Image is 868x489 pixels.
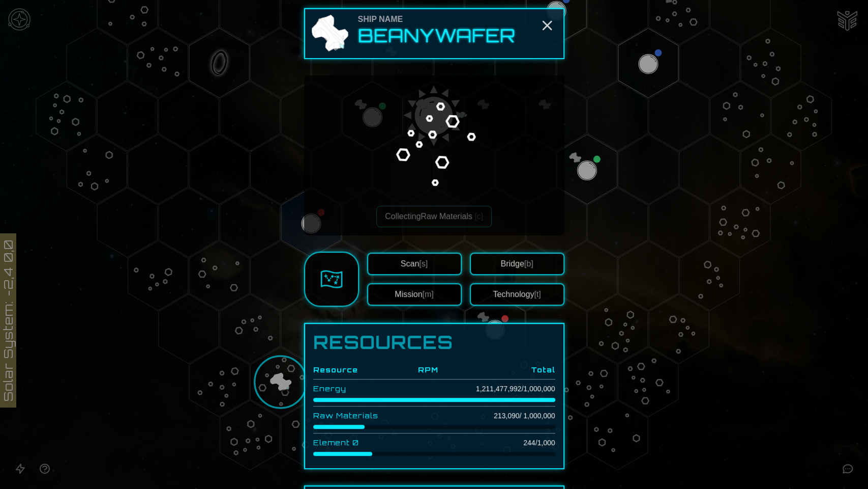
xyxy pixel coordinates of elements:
[313,332,555,352] h1: Resources
[358,25,516,46] h2: BeanyWafer
[438,379,555,398] td: 1,211,477,992 / 1,000,000
[423,290,434,298] span: [m]
[320,268,343,290] img: Sector
[350,60,519,229] img: Resource
[419,259,428,268] span: [s]
[474,212,483,221] span: [c]
[438,406,555,425] td: 213,090 / 1,000,000
[402,361,438,379] th: RPM
[438,433,555,452] td: 244 / 1,000
[534,290,541,298] span: [t]
[524,259,533,268] span: [b]
[470,283,564,306] button: Technology[t]
[438,361,555,379] th: Total
[401,259,428,268] span: Scan
[309,13,350,54] img: Ship Icon
[539,17,555,34] button: Close
[313,379,402,398] td: Energy
[358,13,516,25] div: Ship Name
[470,253,564,275] button: Bridge[b]
[313,361,402,379] th: Resource
[376,206,492,227] button: CollectingRaw Materials [c]
[367,283,462,306] button: Mission[m]
[313,406,402,425] td: Raw Materials
[313,433,402,452] td: Element 0
[367,253,462,275] button: Scan[s]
